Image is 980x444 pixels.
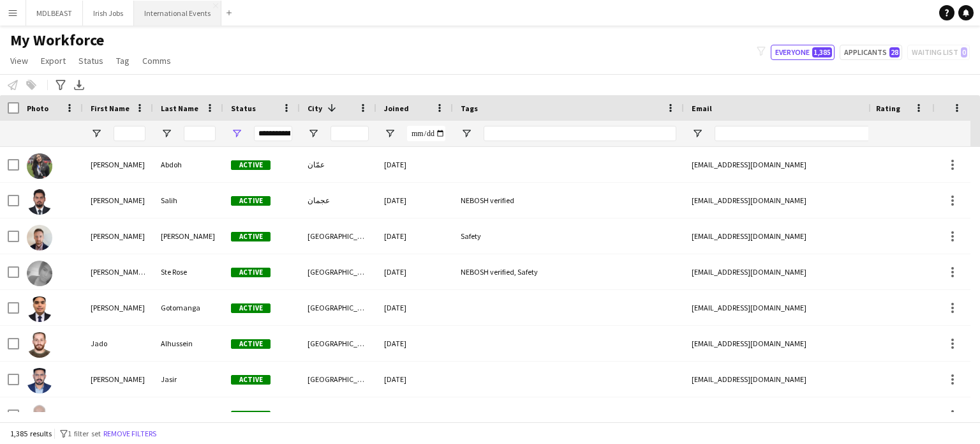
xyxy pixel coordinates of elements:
[27,189,52,215] img: Mohamed Salih
[231,411,271,420] span: Active
[161,103,198,113] span: Last Name
[137,52,176,69] a: Comms
[376,326,453,361] div: [DATE]
[376,254,453,289] div: [DATE]
[453,183,684,218] div: NEBOSH verified
[27,332,52,358] img: Jado Alhussein
[308,103,322,113] span: City
[68,429,101,438] span: 1 filter set
[376,147,453,182] div: [DATE]
[300,326,376,361] div: [GEOGRAPHIC_DATA]
[300,218,376,254] div: [GEOGRAPHIC_DATA]
[300,362,376,397] div: [GEOGRAPHIC_DATA]
[184,126,216,141] input: Last Name Filter Input
[684,147,939,182] div: [EMAIL_ADDRESS][DOMAIN_NAME]
[83,290,153,325] div: [PERSON_NAME]
[83,1,134,26] button: Irish Jobs
[83,254,153,289] div: [PERSON_NAME] [PERSON_NAME]
[300,183,376,218] div: عجمان
[684,397,939,433] div: [EMAIL_ADDRESS][DOMAIN_NAME]
[53,77,68,93] app-action-btn: Advanced filters
[376,183,453,218] div: [DATE]
[27,153,52,179] img: Yasmin Abdoh
[134,1,221,26] button: International Events
[692,128,703,139] button: Open Filter Menu
[692,103,712,113] span: Email
[153,397,223,433] div: Deyab
[889,47,900,57] span: 28
[376,218,453,254] div: [DATE]
[300,147,376,182] div: عمّان
[73,52,108,69] a: Status
[27,296,52,322] img: Francis John Gotomanga
[453,397,684,433] div: Expo
[116,55,130,66] span: Tag
[78,55,103,66] span: Status
[308,128,319,139] button: Open Filter Menu
[231,128,242,139] button: Open Filter Menu
[153,290,223,325] div: Gotomanga
[153,362,223,397] div: Jasir
[231,103,256,113] span: Status
[376,397,453,433] div: [DATE]
[684,326,939,361] div: [EMAIL_ADDRESS][DOMAIN_NAME]
[484,126,676,141] input: Tags Filter Input
[114,126,145,141] input: First Name Filter Input
[26,1,83,26] button: MDLBEAST
[27,368,52,394] img: Mohamed Jasir
[231,232,271,241] span: Active
[231,303,271,313] span: Active
[376,362,453,397] div: [DATE]
[83,147,153,182] div: [PERSON_NAME]
[153,326,223,361] div: Alhussein
[41,55,66,66] span: Export
[153,183,223,218] div: Salih
[231,196,271,206] span: Active
[142,55,171,66] span: Comms
[27,261,52,286] img: Denise Jamela Ste Rose
[231,375,271,385] span: Active
[83,183,153,218] div: [PERSON_NAME]
[715,126,932,141] input: Email Filter Input
[153,254,223,289] div: Ste Rose
[376,290,453,325] div: [DATE]
[10,55,28,66] span: View
[10,31,104,50] span: My Workforce
[231,339,271,349] span: Active
[684,290,939,325] div: [EMAIL_ADDRESS][DOMAIN_NAME]
[101,427,159,441] button: Remove filters
[91,128,102,139] button: Open Filter Menu
[684,254,939,289] div: [EMAIL_ADDRESS][DOMAIN_NAME]
[384,103,409,113] span: Joined
[27,225,52,250] img: David Slattery
[231,160,271,170] span: Active
[231,268,271,277] span: Active
[153,218,223,254] div: [PERSON_NAME]
[153,147,223,182] div: Abdoh
[71,77,87,93] app-action-btn: Export XLSX
[27,404,52,429] img: Mostafa Deyab
[771,45,835,60] button: Everyone1,385
[330,126,369,141] input: City Filter Input
[453,254,684,289] div: NEBOSH verified, Safety
[461,128,472,139] button: Open Filter Menu
[36,52,71,69] a: Export
[453,218,684,254] div: Safety
[300,254,376,289] div: [GEOGRAPHIC_DATA]
[300,397,376,433] div: [GEOGRAPHIC_DATA]
[384,128,396,139] button: Open Filter Menu
[83,362,153,397] div: [PERSON_NAME]
[461,103,478,113] span: Tags
[83,218,153,254] div: [PERSON_NAME]
[876,103,900,113] span: Rating
[300,290,376,325] div: [GEOGRAPHIC_DATA]
[812,47,832,57] span: 1,385
[684,183,939,218] div: [EMAIL_ADDRESS][DOMAIN_NAME]
[27,103,48,113] span: Photo
[111,52,135,69] a: Tag
[83,326,153,361] div: Jado
[5,52,33,69] a: View
[161,128,172,139] button: Open Filter Menu
[407,126,445,141] input: Joined Filter Input
[840,45,902,60] button: Applicants28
